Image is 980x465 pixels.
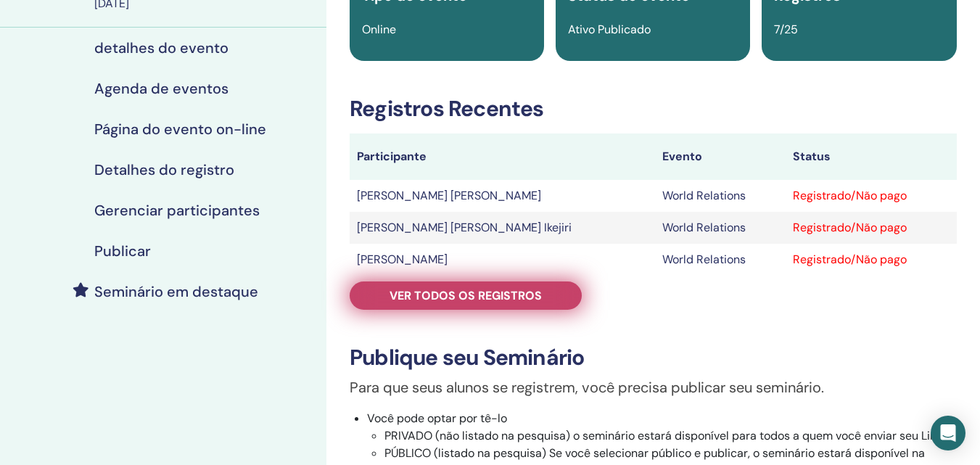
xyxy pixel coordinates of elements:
td: [PERSON_NAME] [PERSON_NAME] [350,180,655,212]
td: [PERSON_NAME] [PERSON_NAME] Ikejiri [350,212,655,244]
th: Status [786,133,957,180]
span: 7/25 [774,22,798,37]
h4: Página do evento on-line [94,120,266,138]
span: Ativo Publicado [568,22,651,37]
h3: Registros Recentes [350,96,957,122]
td: World Relations [655,180,786,212]
a: Ver todos os registros [350,281,582,310]
span: Ver todos os registros [390,288,542,303]
div: Registrado/Não pago [793,187,950,205]
h3: Publique seu Seminário [350,345,957,371]
li: PRIVADO (não listado na pesquisa) o seminário estará disponível para todos a quem você enviar seu... [384,427,957,445]
td: World Relations [655,244,786,276]
td: World Relations [655,212,786,244]
span: Online [362,22,396,37]
th: Participante [350,133,655,180]
div: Registrado/Não pago [793,219,950,236]
p: Para que seus alunos se registrem, você precisa publicar seu seminário. [350,376,957,398]
h4: Seminário em destaque [94,283,258,300]
div: Registrado/Não pago [793,251,950,268]
h4: detalhes do evento [94,39,228,57]
td: [PERSON_NAME] [350,244,655,276]
h4: Agenda de eventos [94,80,228,97]
h4: Publicar [94,242,151,260]
th: Evento [655,133,786,180]
div: Open Intercom Messenger [931,416,965,450]
h4: Gerenciar participantes [94,202,260,219]
h4: Detalhes do registro [94,161,234,178]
